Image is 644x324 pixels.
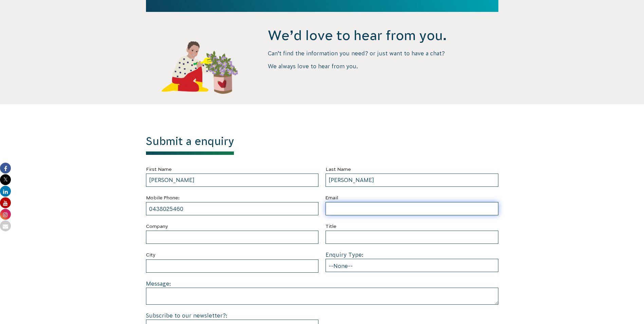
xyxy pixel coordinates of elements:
[326,251,498,272] div: Enquiry Type:
[146,135,234,155] h1: Submit a enquiry
[146,251,319,259] label: City
[268,26,498,44] h4: We’d love to hear from you.
[146,222,319,231] label: Company
[268,62,498,70] p: We always love to hear from you.
[146,165,319,174] label: First Name
[326,222,498,231] label: Title
[326,165,498,174] label: Last Name
[326,194,498,202] label: Email
[146,194,319,202] label: Mobile Phone:
[326,259,498,272] select: Enquiry Type
[146,280,498,305] div: Message:
[268,50,498,57] p: Can’t find the information you need? or just want to have a chat?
